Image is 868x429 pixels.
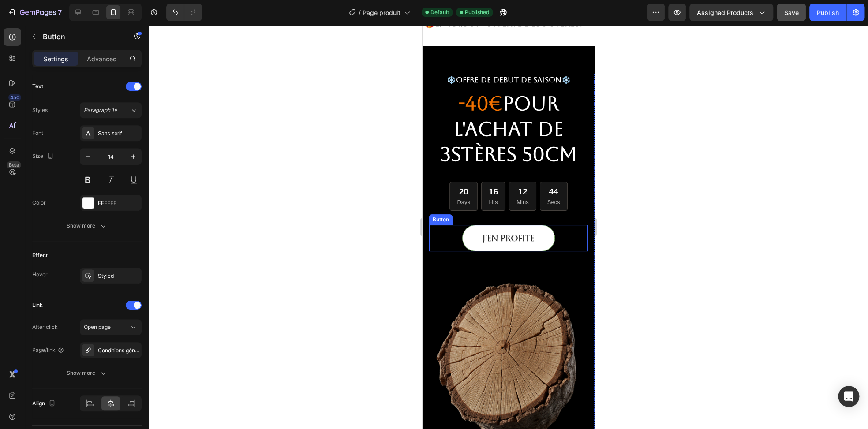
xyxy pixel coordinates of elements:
[697,8,753,17] span: Assigned Products
[80,102,142,118] button: Paragraph 1*
[359,8,361,17] span: /
[43,31,118,42] p: Button
[465,8,489,16] span: Published
[32,150,56,162] div: Size
[817,8,839,17] div: Publish
[7,161,21,168] div: Beta
[423,25,595,429] iframe: Design area
[7,255,165,414] img: Alt Image
[98,272,139,280] div: Styled
[84,106,117,114] span: Paragraph 1*
[32,301,43,309] div: Link
[8,94,21,101] div: 450
[80,319,142,335] button: Open page
[32,346,64,354] div: Page/link
[44,54,68,63] p: Settings
[784,9,799,16] span: Save
[67,221,108,230] div: Show more
[838,386,859,407] div: Open Intercom Messenger
[32,199,46,207] div: Color
[32,271,48,279] div: Hover
[363,8,400,17] span: Page produit
[809,4,846,21] button: Publish
[87,54,117,63] p: Advanced
[777,4,806,21] button: Save
[166,4,202,21] div: Undo/Redo
[67,369,108,377] div: Show more
[32,251,48,259] div: Effect
[32,323,58,331] div: After click
[32,129,43,137] div: Font
[32,106,48,114] div: Styles
[98,347,139,354] div: Conditions générales de vente
[98,130,139,138] div: Sans-serif
[84,324,111,330] span: Open page
[689,4,773,21] button: Assigned Products
[430,8,449,16] span: Default
[32,218,142,234] button: Show more
[58,7,62,18] p: 7
[4,4,66,21] button: 7
[32,82,43,90] div: Text
[98,199,139,207] div: FFFFFF
[32,398,57,410] div: Align
[32,365,142,381] button: Show more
